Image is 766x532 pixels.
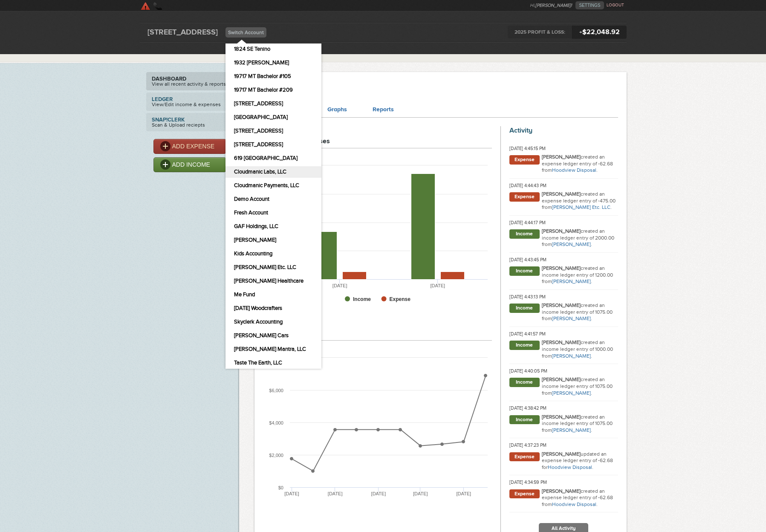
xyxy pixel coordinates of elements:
span: $22,048.92 [572,26,627,39]
a: SkyClerk [140,1,221,10]
span: Income [509,341,540,350]
strong: Dashboard [152,76,228,81]
a: Cloudmanic Labs, LLC [225,166,321,178]
a: Reports [373,106,394,113]
span: Income [509,304,540,313]
span: Expense [509,192,540,202]
strong: [PERSON_NAME] [542,339,581,345]
text: $2,000 [269,453,283,458]
li: Hi, [530,1,575,9]
a: ADD EXPENSE [153,139,226,154]
tspan: [DATE] [413,491,428,496]
p: created an income ledger entry of 1200.00 from . [542,265,618,285]
a: [PERSON_NAME] Mantra, LLC [225,344,321,355]
h3: Activity [509,126,618,135]
a: [PERSON_NAME] Etc. LLC [225,262,321,273]
a: Demo Account [225,194,321,205]
strong: [PERSON_NAME] [542,191,581,197]
span: Expense [509,489,540,499]
a: LedgerView/Edit income & expenses [146,93,234,111]
a: Graphs [327,106,347,113]
a: DashboardView all recent activity & reports [146,72,234,90]
a: [PERSON_NAME] Healthcare [225,275,321,287]
tspan: [DATE] [430,283,445,288]
text: $4,000 [269,420,283,425]
span: Expense [509,155,540,165]
a: Hoodview Disposal [552,501,596,507]
h5: [DATE] 4:43:45 PM [509,257,618,263]
a: Kids Accounting [225,248,321,260]
h5: [DATE] 4:34:59 PM [509,480,618,486]
a: Cloudmanic Payments, LLC [225,180,321,191]
h5: [DATE] 4:38:42 PM [509,405,618,411]
a: Snap!ClerkScan & Upload reciepts [146,113,234,131]
a: [STREET_ADDRESS] [225,125,321,137]
a: Fresh Account [225,207,321,219]
strong: [PERSON_NAME] [542,488,581,494]
strong: [PERSON_NAME] [542,154,581,160]
p: created an expense ledger entry of -475.00 from . [542,191,618,211]
a: [STREET_ADDRESS] [225,98,321,110]
a: [DATE] Woodcrafters [225,303,321,314]
a: [PERSON_NAME] Cars [225,330,321,341]
a: [PERSON_NAME] [225,234,321,246]
a: [PERSON_NAME] [552,278,591,284]
span: Income [509,378,540,387]
a: 19717 MT Bachelor #209 [225,84,321,96]
a: 19717 MT Bachelor #105 [225,71,321,82]
p: created an income ledger entry of 1075.00 from . [542,414,618,434]
strong: Ledger [152,96,228,102]
span: Income [509,415,540,425]
a: [GEOGRAPHIC_DATA] [225,112,321,123]
span: 2025 PROFIT & LOSS: [508,26,572,38]
h5: [DATE] 4:44:17 PM [509,220,618,226]
a: Hoodview Disposal [552,167,596,173]
a: ADD INCOME [153,157,226,172]
p: updated an expense ledger entry of -62.68 for . [542,451,618,471]
strong: [PERSON_NAME] [542,376,581,382]
strong: [PERSON_NAME] [542,228,581,234]
p: created an expense ledger entry of -62.68 from . [542,154,618,174]
a: [PERSON_NAME] [552,241,591,247]
h5: [DATE] 4:44:43 PM [509,183,618,189]
p: created an income ledger entry of 1000.00 from . [542,339,618,359]
a: 619 [GEOGRAPHIC_DATA] [225,153,321,164]
a: [PERSON_NAME] [552,315,591,321]
h5: [DATE] 4:37:23 PM [509,442,618,448]
a: [PERSON_NAME] [552,427,591,433]
strong: [PERSON_NAME] [542,302,581,308]
h5: [DATE] 4:43:13 PM [509,294,618,300]
tspan: [DATE] [371,491,386,496]
strong: [PERSON_NAME]! [535,3,572,8]
a: 1824 SE Tenino [225,43,321,55]
strong: [PERSON_NAME] [542,414,581,420]
a: Taste The Earth, LLC [225,357,321,369]
span: + [579,29,582,36]
tspan: Income [353,296,371,302]
strong: Snap!Clerk [152,117,228,122]
tspan: [DATE] [284,491,299,496]
tspan: [DATE] [327,491,342,496]
p: created an income ledger entry of 1075.00 from . [542,376,618,396]
p: created an income ledger entry of 1075.00 from . [542,302,618,322]
h5: [DATE] 4:45:15 PM [509,146,618,152]
h5: [DATE] 4:41:57 PM [509,331,618,337]
tspan: Expense [389,296,410,302]
a: Me Fund [225,289,321,301]
a: [STREET_ADDRESS] [225,139,321,150]
tspan: [DATE] [456,491,471,496]
h5: [DATE] 4:40:05 PM [509,368,618,374]
strong: [PERSON_NAME] [542,451,581,457]
a: [PERSON_NAME] [552,353,591,359]
span: Income [509,229,540,239]
a: Skyclerk Accounting [225,316,321,328]
a: LOGOUT [607,3,624,8]
p: created an expense ledger entry of -62.68 from . [542,488,618,508]
a: GAF Holdings, LLC [225,221,321,232]
a: [PERSON_NAME] [552,390,591,396]
p: created an income ledger entry of 2000.00 from . [542,228,618,248]
span: Income [509,266,540,276]
div: [STREET_ADDRESS] [140,26,225,38]
text: $0 [278,485,283,490]
a: Hoodview Disposal [548,464,592,470]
